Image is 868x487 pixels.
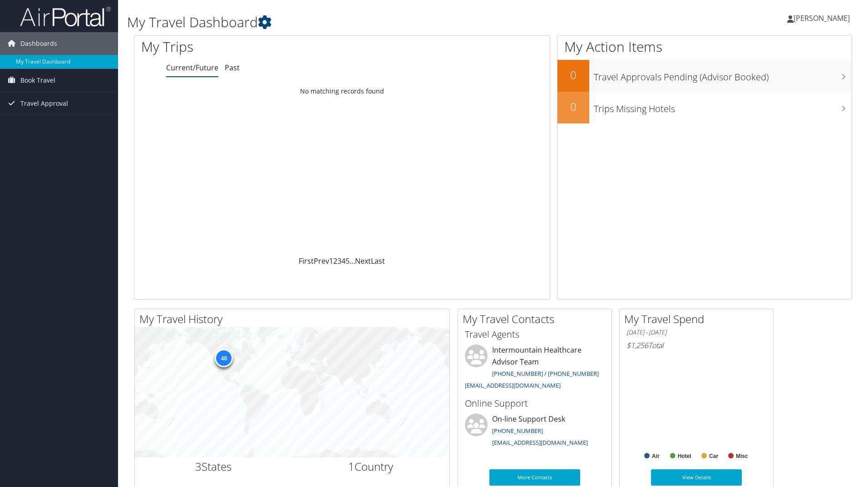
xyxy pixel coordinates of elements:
text: Air [652,453,660,459]
a: View Details [651,469,742,486]
a: [EMAIL_ADDRESS][DOMAIN_NAME] [465,381,561,389]
span: … [350,256,355,266]
h2: Country [299,459,443,474]
h2: 0 [557,67,589,83]
div: 40 [215,349,233,367]
h2: My Travel Spend [624,311,773,327]
h3: Travel Agents [465,328,605,341]
text: Misc [736,453,748,459]
span: 1 [348,459,355,474]
li: Intermountain Healthcare Advisor Team [460,344,609,393]
h1: My Action Items [557,37,852,56]
h3: Online Support [465,397,605,410]
span: $1,256 [626,340,648,350]
h3: Travel Approvals Pending (Advisor Booked) [594,66,852,84]
h1: My Trips [141,37,370,56]
a: More Contacts [489,469,580,486]
a: 0Trips Missing Hotels [557,92,852,123]
a: Past [225,63,240,73]
h6: [DATE] - [DATE] [626,328,766,337]
a: Last [371,256,385,266]
h2: My Travel Contacts [463,311,612,327]
h2: 0 [557,99,589,114]
h6: Total [626,340,766,350]
a: 3 [337,256,341,266]
text: Car [709,453,718,459]
a: Next [355,256,371,266]
span: 3 [195,459,202,474]
a: 1 [329,256,333,266]
span: Dashboards [20,32,57,55]
span: [PERSON_NAME] [794,13,850,23]
a: 0Travel Approvals Pending (Advisor Booked) [557,60,852,92]
text: Hotel [678,453,691,459]
h1: My Travel Dashboard [127,13,615,32]
a: Prev [314,256,329,266]
li: On-line Support Desk [460,413,609,451]
a: [PERSON_NAME] [787,5,859,32]
img: airportal-logo.png [20,6,111,27]
a: [PHONE_NUMBER] [492,427,543,435]
span: Travel Approval [20,92,68,115]
h2: States [142,459,286,474]
a: [EMAIL_ADDRESS][DOMAIN_NAME] [492,438,588,447]
h2: My Travel History [139,311,449,327]
span: Book Travel [20,69,55,92]
a: 2 [333,256,337,266]
a: Current/Future [166,63,218,73]
h3: Trips Missing Hotels [594,98,852,115]
a: 5 [345,256,350,266]
a: 4 [341,256,345,266]
td: No matching records found [134,83,550,99]
a: [PHONE_NUMBER] / [PHONE_NUMBER] [492,369,599,378]
a: First [299,256,314,266]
